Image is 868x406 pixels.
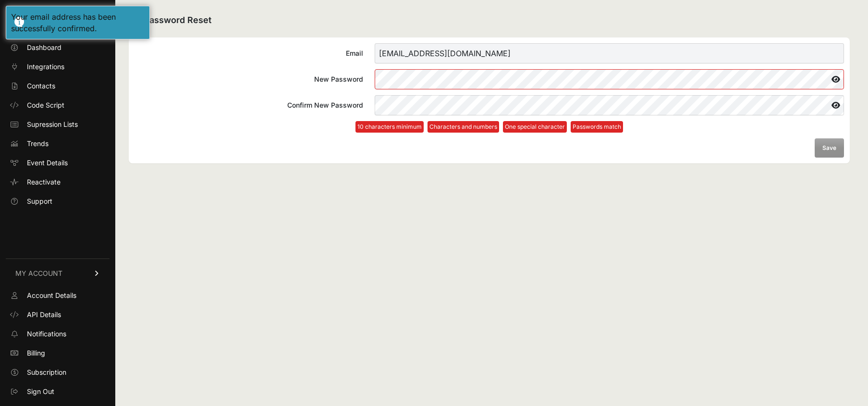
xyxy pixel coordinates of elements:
[6,155,110,171] a: Event Details
[27,387,54,396] span: Sign Out
[27,158,68,168] span: Event Details
[27,291,76,300] span: Account Details
[27,368,66,377] span: Subscription
[6,174,110,190] a: Reactivate
[15,269,62,278] span: MY ACCOUNT
[6,59,110,74] a: Integrations
[27,81,55,91] span: Contacts
[375,69,844,89] input: New Password
[27,177,61,187] span: Reactivate
[134,74,363,84] div: New Password
[6,98,110,113] a: Code Script
[6,326,110,342] a: Notifications
[134,100,363,110] div: Confirm New Password
[27,329,66,339] span: Notifications
[6,136,110,151] a: Trends
[27,62,64,72] span: Integrations
[6,40,110,55] a: Dashboard
[6,258,110,288] a: MY ACCOUNT
[27,348,45,358] span: Billing
[6,384,110,399] a: Sign Out
[355,121,424,133] li: 10 characters minimum
[6,365,110,380] a: Subscription
[571,121,623,133] li: Passwords match
[6,117,110,132] a: Supression Lists
[134,49,363,58] div: Email
[27,100,64,110] span: Code Script
[27,120,78,129] span: Supression Lists
[11,11,145,34] div: Your email address has been successfully confirmed.
[27,197,52,206] span: Support
[6,78,110,94] a: Contacts
[503,121,567,133] li: One special character
[6,194,110,209] a: Support
[27,139,49,148] span: Trends
[6,288,110,303] a: Account Details
[27,310,61,320] span: API Details
[27,43,61,52] span: Dashboard
[375,43,844,63] input: Email
[129,13,850,28] h2: Password Reset
[428,121,499,133] li: Characters and numbers
[6,345,110,361] a: Billing
[375,95,844,115] input: Confirm New Password
[6,307,110,322] a: API Details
